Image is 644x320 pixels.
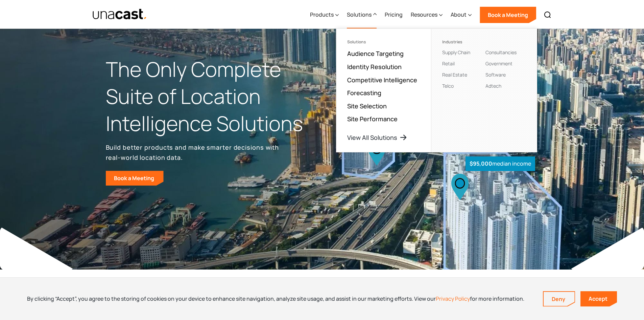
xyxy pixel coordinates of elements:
[347,1,377,29] div: Solutions
[336,28,537,152] nav: Solutions
[580,291,617,306] a: Accept
[442,49,470,56] a: Supply Chain
[544,11,552,19] img: Search icon
[92,8,147,20] img: Unacast text logo
[106,142,282,163] p: Build better products and make smarter decisions with real-world location data.
[347,102,387,110] a: Site Selection
[442,40,483,44] div: Industries
[442,83,454,89] a: Telco
[347,89,381,97] a: Forecasting
[347,10,372,19] div: Solutions
[347,76,417,84] a: Competitive Intelligence
[485,60,512,67] a: Government
[92,8,147,20] a: home
[106,171,164,186] a: Book a Meeting
[347,49,404,58] a: Audience Targeting
[451,1,472,29] div: About
[485,49,517,56] a: Consultancies
[485,71,506,78] a: Software
[347,133,407,142] a: View All Solutions
[27,295,524,302] div: By clicking “Accept”, you agree to the storing of cookies on your device to enhance site navigati...
[466,156,535,171] div: median income
[385,1,403,29] a: Pricing
[310,1,339,29] div: Products
[411,1,443,29] div: Resources
[411,10,437,19] div: Resources
[347,63,402,71] a: Identity Resolution
[436,295,470,302] a: Privacy Policy
[485,83,501,89] a: Adtech
[470,160,492,167] strong: $95,000
[442,71,467,78] a: Real Estate
[451,10,467,19] div: About
[310,10,334,19] div: Products
[442,60,455,67] a: Retail
[544,292,575,306] a: Deny
[347,115,398,123] a: Site Performance
[106,56,322,137] h1: The Only Complete Suite of Location Intelligence Solutions
[347,40,420,44] div: Solutions
[480,7,536,23] a: Book a Meeting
